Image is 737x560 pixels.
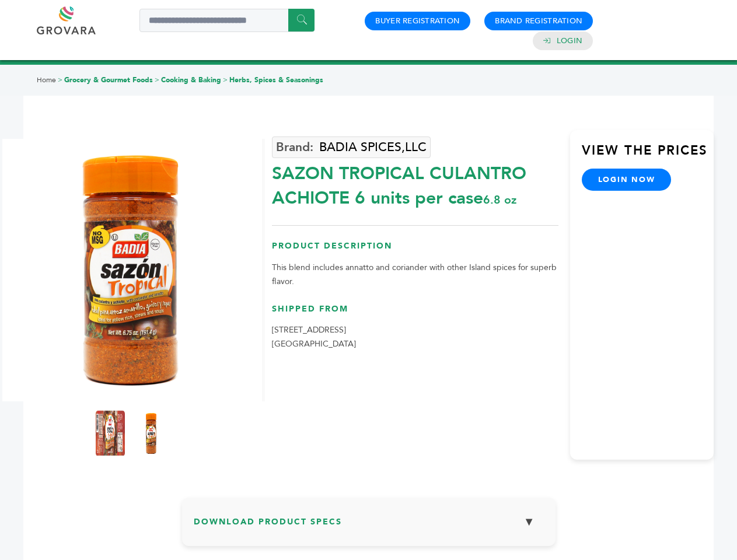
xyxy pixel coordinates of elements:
[58,75,62,85] span: >
[582,142,714,169] h3: View the Prices
[495,16,582,26] a: Brand Registration
[139,9,315,32] input: Search a product or brand...
[96,410,125,457] img: SAZON TROPICAL ® /CULANTRO ACHIOTE 6 units per case 6.8 oz Product Label
[37,75,56,85] a: Home
[223,75,228,85] span: >
[272,261,558,289] p: This blend includes annatto and coriander with other Island spices for superb flavor.
[272,136,431,158] a: BADIA SPICES,LLC
[64,75,153,85] a: Grocery & Gourmet Foods
[582,169,672,191] a: login now
[272,240,558,261] h3: Product Description
[515,509,544,534] button: ▼
[557,36,582,46] a: Login
[272,323,558,351] p: [STREET_ADDRESS] [GEOGRAPHIC_DATA]
[155,75,159,85] span: >
[483,192,516,208] span: 6.8 oz
[161,75,221,85] a: Cooking & Baking
[137,410,166,457] img: SAZON TROPICAL ® /CULANTRO ACHIOTE 6 units per case 6.8 oz
[194,509,544,543] h3: Download Product Specs
[229,75,323,85] a: Herbs, Spices & Seasonings
[272,303,558,324] h3: Shipped From
[272,156,558,211] div: SAZON TROPICAL CULANTRO ACHIOTE 6 units per case
[375,16,460,26] a: Buyer Registration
